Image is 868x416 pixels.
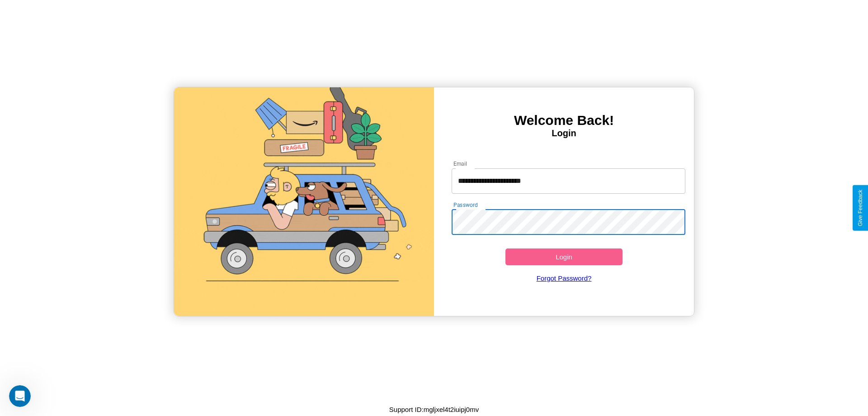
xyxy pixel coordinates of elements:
[505,249,623,265] button: Login
[9,385,31,407] iframe: Intercom live chat
[447,265,681,291] a: Forgot Password?
[857,190,863,226] div: Give Feedback
[174,87,434,316] img: gif
[434,128,694,139] h4: Login
[389,403,479,416] p: Support ID: mgljxel4t2iuipj0mv
[434,113,694,128] h3: Welcome Back!
[453,160,467,167] label: Email
[453,201,477,209] label: Password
